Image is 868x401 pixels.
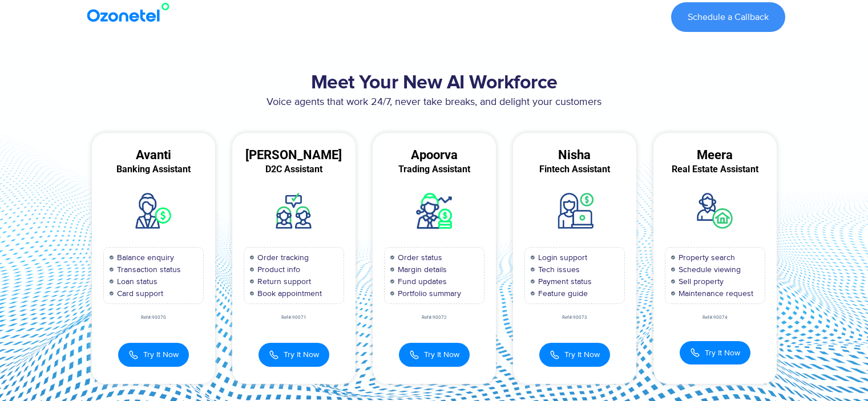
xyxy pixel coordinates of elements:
div: Ref#:90073 [513,315,636,320]
p: Voice agents that work 24/7, never take breaks, and delight your customers [83,95,785,110]
img: Call Icon [128,349,139,361]
span: Schedule a Callback [688,13,769,22]
span: Balance enquiry [114,252,174,264]
div: Ref#:90071 [232,315,356,320]
span: Card support [114,287,163,299]
div: Avanti [92,150,215,160]
div: Ref#:90070 [92,315,215,320]
span: Try It Now [284,349,319,361]
div: D2C Assistant [232,164,356,175]
span: Payment status [535,276,592,287]
span: Order status [395,252,442,264]
button: Try It Now [539,343,610,367]
div: Nisha [513,150,636,160]
div: Real Estate Assistant [653,164,777,175]
span: Login support [535,252,587,264]
div: Meera [653,150,777,160]
div: [PERSON_NAME] [232,150,356,160]
span: Book appointment [255,287,322,299]
span: Try It Now [564,349,600,361]
span: Tech issues [535,264,580,276]
div: Banking Assistant [92,164,215,175]
span: Maintenance request [676,287,753,299]
span: Portfolio summary [395,287,461,299]
div: Apoorva [373,150,496,160]
span: Feature guide [535,287,588,299]
button: Try It Now [680,341,750,364]
div: Fintech Assistant [513,164,636,175]
img: Call Icon [690,347,700,358]
span: Try It Now [705,347,740,359]
div: Ref#:90074 [653,315,777,320]
span: Sell property [676,276,724,287]
a: Schedule a Callback [671,2,785,32]
span: Loan status [114,276,158,287]
span: Transaction status [114,264,181,276]
div: Ref#:90072 [373,315,496,320]
span: Fund updates [395,276,447,287]
h2: Meet Your New AI Workforce [83,72,785,95]
button: Try It Now [399,343,470,367]
span: Product info [255,264,300,276]
span: Property search [676,252,735,264]
span: Schedule viewing [676,264,741,276]
img: Call Icon [550,349,560,361]
span: Margin details [395,264,447,276]
div: Trading Assistant [373,164,496,175]
img: Call Icon [409,349,419,361]
img: Call Icon [269,349,279,361]
span: Return support [255,276,311,287]
span: Try It Now [424,349,459,361]
span: Order tracking [255,252,309,264]
button: Try It Now [118,343,189,367]
span: Try It Now [143,349,179,361]
button: Try It Now [259,343,329,367]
